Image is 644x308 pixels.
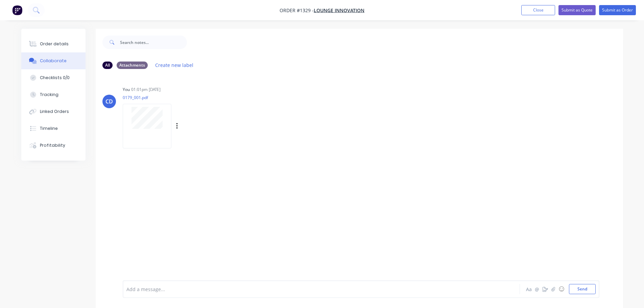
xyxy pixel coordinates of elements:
[521,5,555,15] button: Close
[40,125,58,132] div: Timeline
[117,62,148,69] div: Attachments
[131,87,161,93] div: 01:01pm [DATE]
[21,137,86,154] button: Profitability
[558,5,596,15] button: Submit as Quote
[152,61,197,70] button: Create new label
[533,285,541,293] button: @
[123,95,247,100] p: 0179_001.pdf
[569,284,596,294] button: Send
[21,120,86,137] button: Timeline
[40,75,70,81] div: Checklists 0/0
[280,7,314,14] span: Order #1329 -
[40,58,67,64] div: Collaborate
[123,87,130,93] div: You
[102,62,113,69] div: All
[21,69,86,86] button: Checklists 0/0
[21,52,86,69] button: Collaborate
[21,35,86,52] button: Order details
[525,285,533,293] button: Aa
[314,7,364,14] a: Lounge Innovation
[105,97,113,105] div: CD
[120,35,187,49] input: Search notes...
[40,142,65,148] div: Profitability
[21,86,86,103] button: Tracking
[40,109,69,115] div: Linked Orders
[40,41,69,47] div: Order details
[21,103,86,120] button: Linked Orders
[599,5,636,15] button: Submit as Order
[12,5,22,15] img: Factory
[557,285,566,293] button: ☺
[40,92,58,98] div: Tracking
